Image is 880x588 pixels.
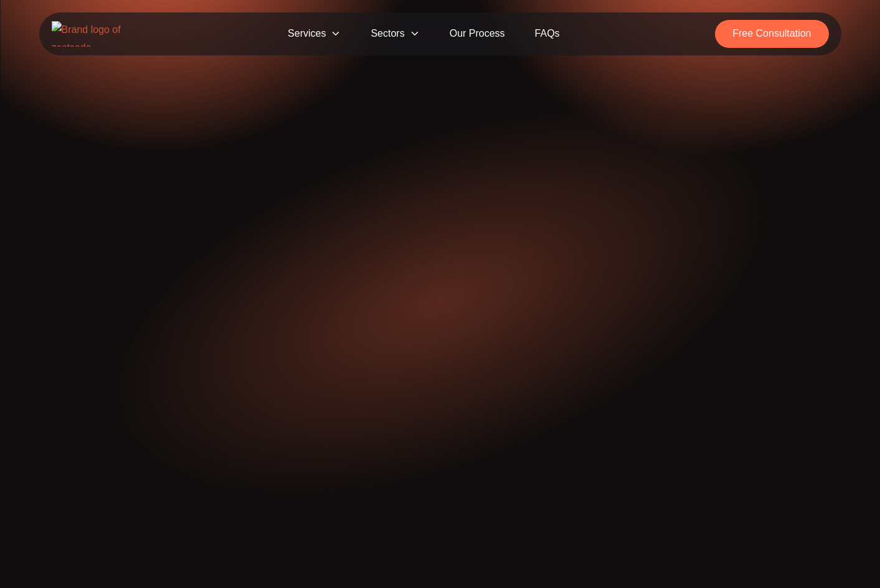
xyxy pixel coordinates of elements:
a: Our Process [435,20,520,48]
span: Sectors [356,20,434,48]
span: Services [273,20,356,48]
img: Brand logo of zestcode automation [52,21,133,47]
a: FAQs [520,20,575,48]
a: Free Consultation [715,20,828,48]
